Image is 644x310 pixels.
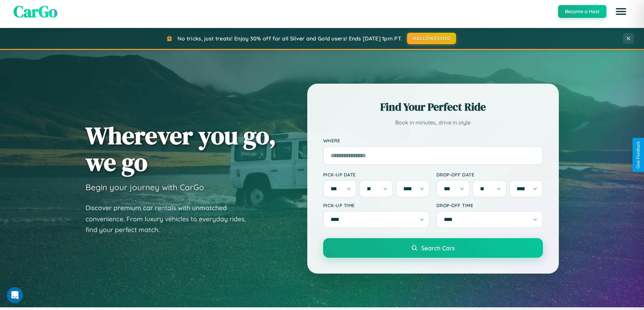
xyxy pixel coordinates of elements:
[558,5,606,18] button: Become a Host
[323,238,543,258] button: Search Cars
[323,118,543,128] p: Book in minutes, drive in style
[636,141,641,169] div: Give Feedback
[323,202,430,208] label: Pick-up Time
[86,202,255,235] p: Discover premium car rentals with unmatched convenience. From luxury vehicles to everyday rides, ...
[177,35,402,42] span: No tricks, just treats! Enjoy 30% off for all Silver and Gold users! Ends [DATE] 1pm PT.
[436,172,543,177] label: Drop-off Date
[323,172,430,177] label: Pick-up Date
[7,287,23,303] iframe: Intercom live chat
[436,202,543,208] label: Drop-off Time
[323,100,543,114] h2: Find Your Perfect Ride
[14,0,57,23] span: CarGo
[421,244,455,252] span: Search Cars
[86,122,276,175] h1: Wherever you go, we go
[86,182,204,192] h3: Begin your journey with CarGo
[612,2,630,21] button: Open menu
[407,33,456,44] button: HALLOWEEN30
[323,138,543,143] label: Where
